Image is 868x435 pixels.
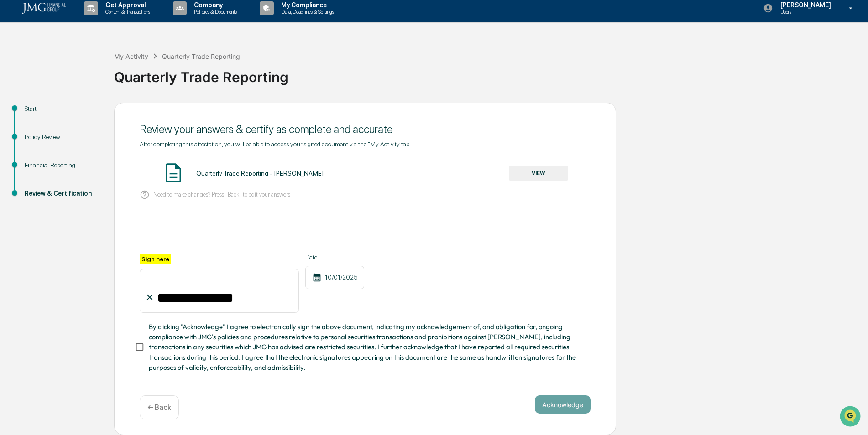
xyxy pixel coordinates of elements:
[140,140,413,148] span: After completing this attestation, you will be able to access your signed document via the "My Ac...
[9,133,16,140] div: 🔎
[162,161,185,184] img: Document Icon
[5,111,63,128] a: 🖐️Preclearance
[274,1,339,9] p: My Compliance
[9,116,16,123] div: 🖐️
[305,266,364,289] div: 10/01/2025
[509,166,568,181] button: VIEW
[25,132,99,142] div: Policy Review
[63,111,117,128] a: 🗄️Attestations
[91,155,110,161] span: Pylon
[162,52,240,60] div: Quarterly Trade Reporting
[5,129,61,145] a: 🔎Data Lookup
[149,322,583,373] span: By clicking "Acknowledge" I agree to electronically sign the above document, indicating my acknow...
[18,132,58,141] span: Data Lookup
[25,161,99,170] div: Financial Reporting
[18,115,59,124] span: Preclearance
[140,123,591,136] div: Review your answers & certify as complete and accurate
[147,403,171,412] p: ← Back
[31,70,150,79] div: Start new chat
[839,405,863,430] iframe: Open customer support
[153,191,290,198] p: Need to make changes? Press "Back" to edit your answers
[25,104,99,114] div: Start
[196,170,324,177] div: Quarterly Trade Reporting - [PERSON_NAME]
[535,395,591,414] button: Acknowledge
[773,1,836,9] p: [PERSON_NAME]
[64,154,110,161] a: Powered byPylon
[305,254,364,261] label: Date
[75,115,113,124] span: Attestations
[114,52,148,60] div: My Activity
[773,9,836,15] p: Users
[155,72,166,83] button: Start new chat
[9,19,166,34] p: How can we help?
[98,9,155,15] p: Content & Transactions
[31,79,115,86] div: We're available if you need us!
[9,70,26,86] img: 1746055101610-c473b297-6a78-478c-a979-82029cc54cd1
[98,1,155,9] p: Get Approval
[187,9,241,15] p: Policies & Documents
[25,189,99,198] div: Review & Certification
[66,116,73,123] div: 🗄️
[274,9,339,15] p: Data, Deadlines & Settings
[22,3,66,14] img: logo
[114,62,863,85] div: Quarterly Trade Reporting
[140,254,171,264] label: Sign here
[187,1,241,9] p: Company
